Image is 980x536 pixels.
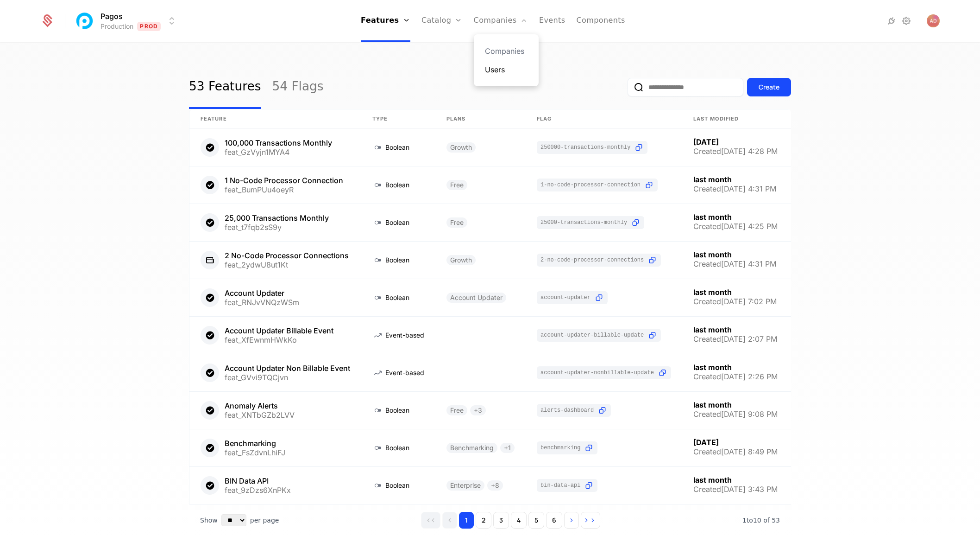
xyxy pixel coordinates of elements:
th: Plans [435,109,526,129]
select: Select page size [221,514,246,526]
th: Last Modified [682,109,789,129]
span: Show [200,516,218,525]
button: Go to page 1 [459,512,474,529]
button: Go to page 4 [511,512,527,529]
th: Type [361,109,435,129]
th: Flag [526,109,682,129]
a: Companies [485,45,528,57]
a: Users [485,64,528,75]
span: Prod [137,22,161,31]
button: Go to page 3 [493,512,509,529]
button: Go to previous page [442,512,457,529]
button: Create [747,78,791,96]
div: Page navigation [421,512,600,529]
button: Go to last page [581,512,600,529]
img: Albert Drouart [927,14,940,27]
a: 53 Features [189,65,261,109]
a: 54 Flags [272,65,323,109]
button: Open user button [927,14,940,27]
a: Integrations [886,15,897,26]
span: Pagos [101,11,123,22]
span: 53 [742,517,780,524]
button: Select environment [76,11,177,31]
div: Table pagination [189,504,791,536]
button: Go to page 6 [546,512,562,529]
button: Go to page 2 [476,512,491,529]
button: Go to next page [564,512,579,529]
span: per page [250,516,279,525]
button: Go to page 5 [528,512,544,529]
div: Production [101,22,133,31]
th: Feature [189,109,361,129]
div: Create [759,83,779,92]
span: 1 to 10 of [742,517,772,524]
button: Go to first page [421,512,440,529]
a: Settings [901,15,912,26]
img: Pagos [74,10,96,32]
